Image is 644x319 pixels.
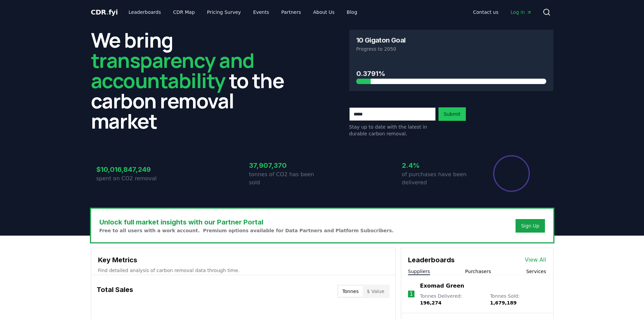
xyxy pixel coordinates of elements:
a: About Us [308,6,340,18]
button: $ Value [363,286,388,297]
a: View All [525,256,546,264]
p: of purchases have been delivered [402,170,475,187]
h3: Leaderboards [408,255,455,265]
span: Log in [510,9,531,16]
h3: 10 Gigaton Goal [356,37,406,44]
h3: 37,907,370 [249,160,322,170]
span: 1,679,189 [490,300,517,305]
p: Tonnes Sold : [490,293,546,306]
p: Find detailed analysis of carbon removal data through time. [98,267,388,274]
h3: 0.3791% [356,69,546,79]
a: Pricing Survey [201,6,246,18]
a: Partners [276,6,306,18]
button: Suppliers [408,268,430,275]
p: Tonnes Delivered : [420,293,483,306]
p: Progress to 2050 [356,46,546,52]
h3: Key Metrics [98,255,388,265]
nav: Main [123,6,362,18]
h3: Unlock full market insights with our Partner Portal [99,217,394,227]
a: Log in [505,6,537,18]
span: 196,274 [420,300,442,305]
span: . [106,8,109,16]
span: CDR fyi [91,8,118,16]
p: Free to all users with a work account. Premium options available for Data Partners and Platform S... [99,227,394,234]
nav: Main [468,6,537,18]
button: Services [526,268,546,275]
button: Sign Up [516,219,545,233]
a: Events [248,6,275,18]
button: Submit [438,107,466,121]
a: CDR Map [168,6,200,18]
h3: Total Sales [97,285,133,298]
h3: 2.4% [402,160,475,170]
p: Stay up to date with the latest in durable carbon removal. [349,124,436,137]
h2: We bring to the carbon removal market [91,30,295,131]
a: Contact us [468,6,504,18]
p: 1 [409,290,413,298]
a: Blog [341,6,363,18]
p: tonnes of CO2 has been sold [249,170,322,187]
span: transparency and accountability [91,46,254,94]
p: spent on CO2 removal [96,175,169,183]
div: Percentage of sales delivered [493,155,530,192]
a: CDR.fyi [91,7,118,17]
a: Leaderboards [123,6,166,18]
h3: $10,016,847,249 [96,164,169,175]
a: Exomad Green [420,282,464,290]
a: Sign Up [521,222,539,229]
button: Tonnes [338,286,363,297]
button: Purchasers [465,268,491,275]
